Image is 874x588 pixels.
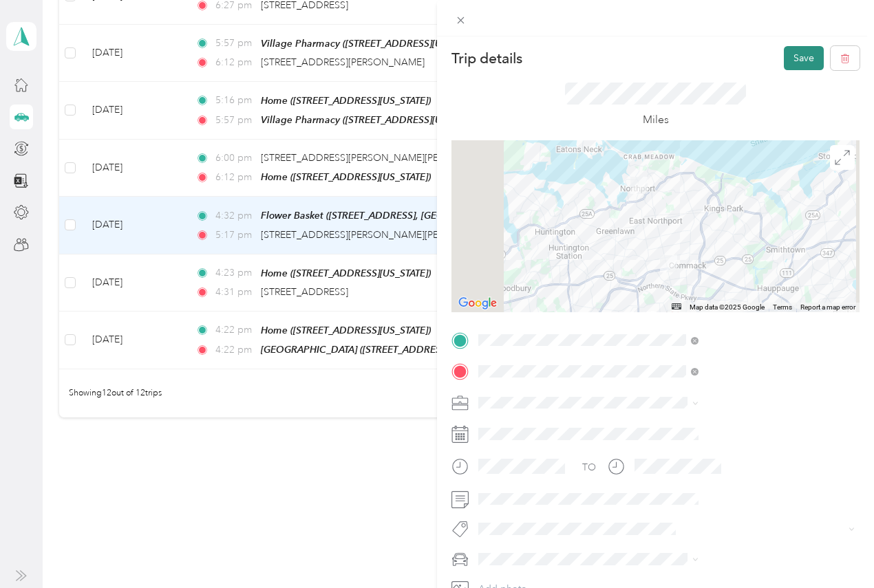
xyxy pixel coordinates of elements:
[784,46,824,70] button: Save
[773,303,792,311] a: Terms (opens in new tab)
[672,303,681,309] button: Keyboard shortcuts
[455,294,500,312] img: Google
[582,460,596,475] div: TO
[690,303,765,311] span: Map data ©2025 Google
[643,111,669,129] p: Miles
[797,511,874,588] iframe: Everlance-gr Chat Button Frame
[451,49,522,68] p: Trip details
[800,303,855,311] a: Report a map error
[455,294,500,312] a: Open this area in Google Maps (opens a new window)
